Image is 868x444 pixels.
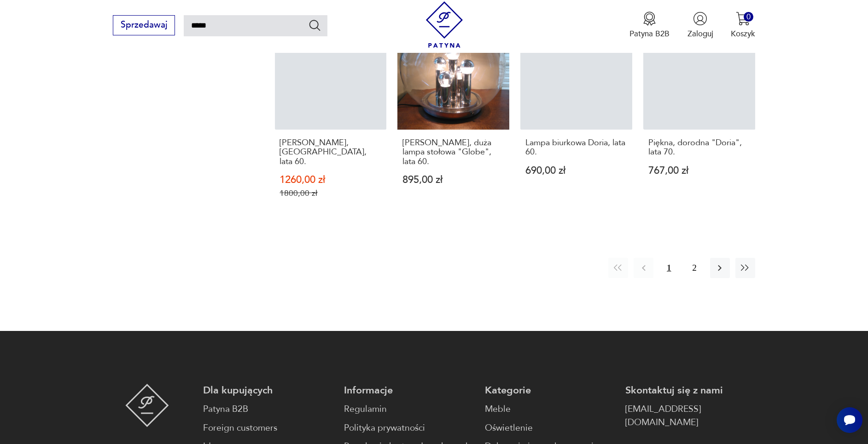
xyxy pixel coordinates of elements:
[629,11,670,39] a: Ikona medaluPatyna B2B
[684,258,704,278] button: 2
[203,421,333,435] a: Foreign customers
[648,138,750,157] h3: Piękna, dorodna "Doria", lata 70.
[280,138,381,166] h3: [PERSON_NAME], [GEOGRAPHIC_DATA], lata 60.
[485,384,615,397] p: Kategorie
[402,175,504,185] p: 895,00 zł
[344,421,474,435] a: Polityka prywatności
[744,12,753,22] div: 0
[520,18,632,219] a: Lampa biurkowa Doria, lata 60.Lampa biurkowa Doria, lata 60.690,00 zł
[203,403,333,416] a: Patyna B2B
[125,384,169,427] img: Patyna - sklep z meblami i dekoracjami vintage
[485,403,615,416] a: Meble
[625,403,755,429] a: [EMAIL_ADDRESS][DOMAIN_NAME]
[643,18,755,219] a: Piękna, dorodna "Doria", lata 70.Piękna, dorodna "Doria", lata 70.767,00 zł
[629,28,670,39] p: Patyna B2B
[275,18,387,219] a: SaleLampa Doria, Niemcy, lata 60.[PERSON_NAME], [GEOGRAPHIC_DATA], lata 60.1260,00 zł1800,00 zł
[642,11,657,26] img: Ikona medalu
[113,15,175,35] button: Sprzedawaj
[421,1,468,48] img: Patyna - sklep z meblami i dekoracjami vintage
[736,11,750,26] img: Ikona koszyka
[525,138,627,157] h3: Lampa biurkowa Doria, lata 60.
[344,384,474,397] p: Informacje
[648,166,750,176] p: 767,00 zł
[837,407,862,433] iframe: Smartsupp widget button
[659,258,679,278] button: 1
[687,28,713,39] p: Zaloguj
[397,18,509,219] a: Doria, duża lampa stołowa "Globe", lata 60.[PERSON_NAME], duża lampa stołowa "Globe", lata 60.895...
[687,11,713,39] button: Zaloguj
[402,138,504,166] h3: [PERSON_NAME], duża lampa stołowa "Globe", lata 60.
[731,28,755,39] p: Koszyk
[113,22,175,29] a: Sprzedawaj
[308,18,321,32] button: Szukaj
[629,11,670,39] button: Patyna B2B
[203,384,333,397] p: Dla kupujących
[731,11,755,39] button: 0Koszyk
[525,166,627,176] p: 690,00 zł
[280,175,381,185] p: 1260,00 zł
[693,11,707,26] img: Ikonka użytkownika
[625,384,755,397] p: Skontaktuj się z nami
[485,421,615,435] a: Oświetlenie
[280,188,381,198] p: 1800,00 zł
[344,403,474,416] a: Regulamin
